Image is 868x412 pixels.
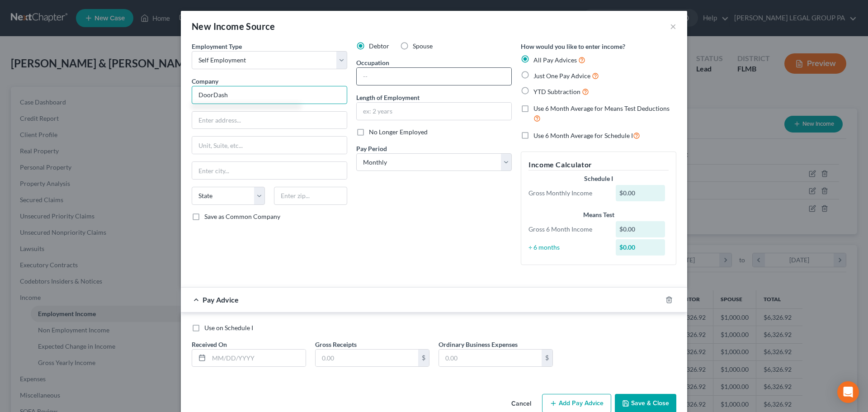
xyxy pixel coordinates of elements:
div: $0.00 [616,221,665,237]
span: Debtor [369,42,389,50]
input: 0.00 [439,350,542,367]
input: Search company by name... [192,86,347,104]
label: Ordinary Business Expenses [439,340,518,349]
button: × [670,21,676,32]
span: Received On [192,341,227,348]
div: ÷ 6 months [524,243,611,252]
label: Occupation [356,58,389,67]
input: Unit, Suite, etc... [192,137,347,154]
label: Length of Employment [356,93,420,102]
span: Pay Advice [203,295,239,304]
span: All Pay Advices [533,56,577,64]
div: Means Test [528,210,669,219]
div: Open Intercom Messenger [837,381,859,403]
span: No Longer Employed [369,128,428,136]
input: MM/DD/YYYY [209,350,306,367]
div: $0.00 [616,185,665,201]
div: New Income Source [192,20,275,33]
div: Gross Monthly Income [524,189,611,198]
span: Use 6 Month Average for Schedule I [533,132,633,139]
div: Schedule I [528,174,669,183]
input: ex: 2 years [357,103,511,120]
span: Use on Schedule I [204,324,253,331]
input: 0.00 [316,350,418,367]
input: Enter address... [192,112,347,129]
div: Gross 6 Month Income [524,225,611,234]
input: Enter zip... [274,187,347,205]
label: Gross Receipts [315,340,357,349]
input: -- [357,68,511,85]
span: Spouse [413,42,433,50]
div: $ [542,350,552,367]
div: $0.00 [616,239,665,256]
input: Enter city... [192,162,347,179]
span: YTD Subtraction [533,88,580,95]
span: Just One Pay Advice [533,72,590,80]
span: Employment Type [192,43,242,50]
div: $ [418,350,429,367]
label: How would you like to enter income? [521,42,625,51]
span: Company [192,77,218,85]
span: Pay Period [356,145,387,152]
span: Save as Common Company [204,213,280,220]
span: Use 6 Month Average for Means Test Deductions [533,104,670,112]
h5: Income Calculator [528,159,669,170]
